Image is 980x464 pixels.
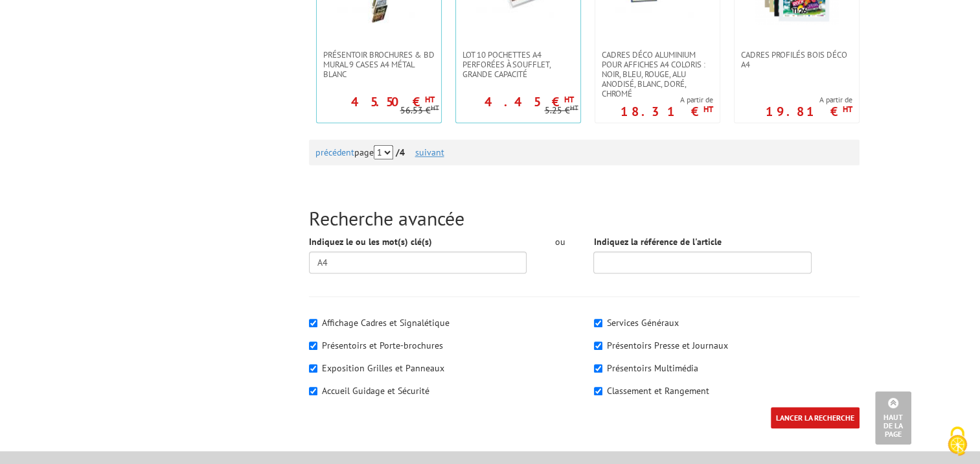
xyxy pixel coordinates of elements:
[607,317,679,329] label: Services Généraux
[594,319,602,327] input: Services Généraux
[415,146,444,158] a: suivant
[309,207,860,229] h2: Recherche avancée
[322,385,429,397] label: Accueil Guidage et Sécurité
[935,420,980,464] button: Cookies (fenêtre modale)
[309,387,317,395] input: Accueil Guidage et Sécurité
[564,94,574,105] sup: HT
[317,50,441,79] a: Présentoir Brochures & BD mural 9 cases A4 métal blanc
[941,425,974,458] img: Cookies (fenêtre modale)
[607,340,728,351] label: Présentoirs Presse et Journaux
[607,385,709,397] label: Classement et Rangement
[607,362,698,374] label: Présentoirs Multimédia
[462,50,574,79] span: Lot 10 Pochettes A4 perforées à soufflet, grande capacité
[766,95,852,105] span: A partir de
[425,94,435,105] sup: HT
[351,98,435,106] p: 45.50 €
[594,342,602,350] input: Présentoirs Presse et Journaux
[766,108,852,115] p: 19.81 €
[621,108,713,115] p: 18.31 €
[315,146,354,158] a: précédent
[396,146,413,158] strong: /
[735,50,859,69] a: Cadres Profilés Bois Déco A4
[545,106,578,115] p: 5.25 €
[309,342,317,350] input: Présentoirs et Porte-brochures
[703,104,713,115] sup: HT
[323,50,435,79] span: Présentoir Brochures & BD mural 9 cases A4 métal blanc
[309,319,317,327] input: Affichage Cadres et Signalétique
[546,235,574,248] div: ou
[431,103,439,112] sup: HT
[771,407,860,428] input: LANCER LA RECHERCHE
[400,146,405,158] span: 4
[309,235,432,248] label: Indiquez le ou les mot(s) clé(s)
[570,103,578,112] sup: HT
[602,50,713,99] span: Cadres déco aluminium pour affiches A4 Coloris : Noir, bleu, rouge, alu anodisé, blanc, doré, chromé
[309,364,317,373] input: Exposition Grilles et Panneaux
[594,387,602,395] input: Classement et Rangement
[594,364,602,373] input: Présentoirs Multimédia
[322,340,443,351] label: Présentoirs et Porte-brochures
[595,50,720,99] a: Cadres déco aluminium pour affiches A4 Coloris : Noir, bleu, rouge, alu anodisé, blanc, doré, chromé
[456,50,580,79] a: Lot 10 Pochettes A4 perforées à soufflet, grande capacité
[741,50,852,69] span: Cadres Profilés Bois Déco A4
[484,98,574,106] p: 4.45 €
[621,95,713,105] span: A partir de
[843,104,852,115] sup: HT
[322,362,444,374] label: Exposition Grilles et Panneaux
[593,235,721,248] label: Indiquez la référence de l'article
[315,139,853,165] div: page
[400,106,439,115] p: 56.53 €
[875,391,911,445] a: Haut de la page
[322,317,450,329] label: Affichage Cadres et Signalétique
